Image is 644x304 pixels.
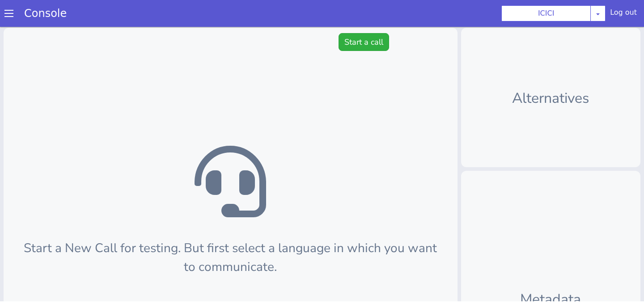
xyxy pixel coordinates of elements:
[475,265,626,286] p: Metadata
[501,5,591,21] button: ICICI
[339,9,389,27] button: Start a call
[475,63,626,85] p: Alternatives
[18,215,443,252] p: Start a New Call for testing. But first select a language in which you want to communicate.
[610,7,637,21] div: Log out
[13,7,77,20] a: Console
